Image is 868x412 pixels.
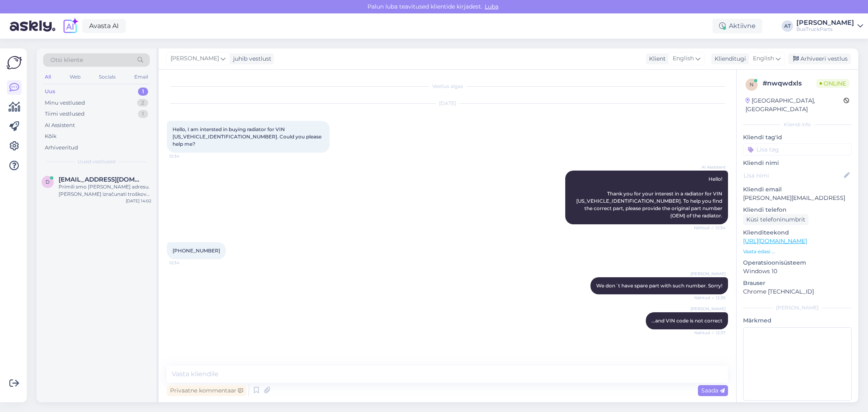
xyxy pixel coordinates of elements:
div: Arhiveeritud [45,144,78,152]
div: juhib vestlust [230,55,271,63]
img: Askly Logo [7,55,22,70]
div: Klient [646,55,666,63]
div: Klienditugi [711,55,746,63]
p: [PERSON_NAME][EMAIL_ADDRESS] [743,194,852,202]
div: [DATE] 14:02 [126,198,151,204]
span: [PERSON_NAME] [691,306,726,312]
div: 1 [138,110,148,118]
div: Minu vestlused [45,99,85,107]
img: explore-ai [62,18,79,35]
div: Kliendi info [743,121,852,128]
p: Märkmed [743,316,852,325]
div: Tiimi vestlused [45,110,85,118]
input: Lisa tag [743,143,852,156]
span: draganjuoprevoz@gmail.com [59,176,143,183]
a: [URL][DOMAIN_NAME] [743,237,807,245]
div: Aktiivne [713,19,762,33]
span: n [750,81,754,88]
span: AI Assistent [695,164,726,170]
span: Otsi kliente [50,56,83,64]
span: 12:34 [169,153,200,159]
div: Arhiveeri vestlus [788,53,851,64]
span: Nähtud ✓ 12:37 [694,330,726,336]
span: [PERSON_NAME] [171,54,219,63]
span: [PERSON_NAME] [691,271,726,277]
a: Avasta AI [82,19,126,33]
div: AT [782,20,793,32]
div: Uus [45,88,55,96]
div: [GEOGRAPHIC_DATA], [GEOGRAPHIC_DATA] [746,96,844,114]
div: [PERSON_NAME] [796,20,854,26]
span: English [753,54,774,63]
div: Vestlus algas [167,83,728,90]
p: Operatsioonisüsteem [743,259,852,267]
p: Kliendi email [743,185,852,194]
input: Lisa nimi [743,171,842,180]
span: Luba [482,3,501,10]
div: [DATE] [167,100,728,107]
div: Socials [97,72,117,82]
span: ...and VIN code is not correct [652,318,722,324]
div: Küsi telefoninumbrit [743,214,809,225]
span: Saada [701,387,725,394]
a: [PERSON_NAME]BusTruckParts [796,20,863,33]
p: Kliendi tag'id [743,133,852,142]
p: Kliendi telefon [743,206,852,214]
div: [PERSON_NAME] [743,304,852,311]
div: Privaatne kommentaar [167,385,246,396]
span: d [46,179,50,185]
div: 1 [138,88,148,96]
div: Primili smo [PERSON_NAME] adresu. [PERSON_NAME] izračunati troškove dostave i javiti Vam se u naj... [59,183,151,198]
div: 2 [137,99,148,107]
span: Hello, I am intersted in buying radiator for VIN [US_VEHICLE_IDENTIFICATION_NUMBER]. Could you pl... [173,126,323,147]
p: Chrome [TECHNICAL_ID] [743,287,852,296]
span: [PHONE_NUMBER] [173,248,220,254]
p: Windows 10 [743,267,852,276]
span: We don´t have spare part with such number. Sorry! [596,283,722,289]
span: Uued vestlused [78,158,116,165]
span: 12:34 [169,260,200,266]
div: Email [133,72,150,82]
div: Web [68,72,82,82]
span: English [673,54,694,63]
div: Kõik [45,132,57,140]
p: Klienditeekond [743,228,852,237]
span: Nähtud ✓ 12:34 [694,225,726,231]
span: Online [816,79,849,88]
span: Nähtud ✓ 12:35 [694,295,726,301]
div: All [43,72,52,82]
div: BusTruckParts [796,26,854,33]
p: Brauser [743,279,852,287]
p: Kliendi nimi [743,159,852,167]
p: Vaata edasi ... [743,248,852,255]
div: # nwqwdxls [763,79,816,88]
div: AI Assistent [45,121,75,129]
